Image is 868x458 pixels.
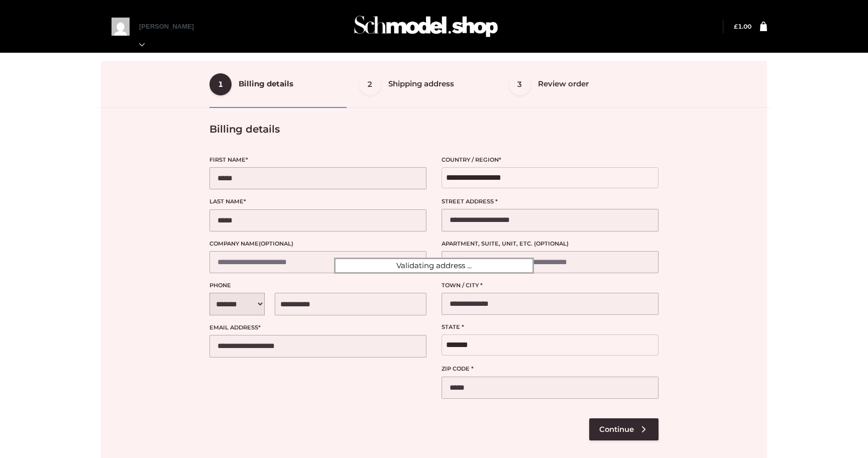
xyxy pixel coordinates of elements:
[139,23,204,48] a: [PERSON_NAME]
[334,258,534,274] div: Validating address ...
[734,23,738,30] span: £
[351,7,501,46] img: Schmodel Admin 964
[734,23,751,30] bdi: 1.00
[734,23,751,30] a: £1.00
